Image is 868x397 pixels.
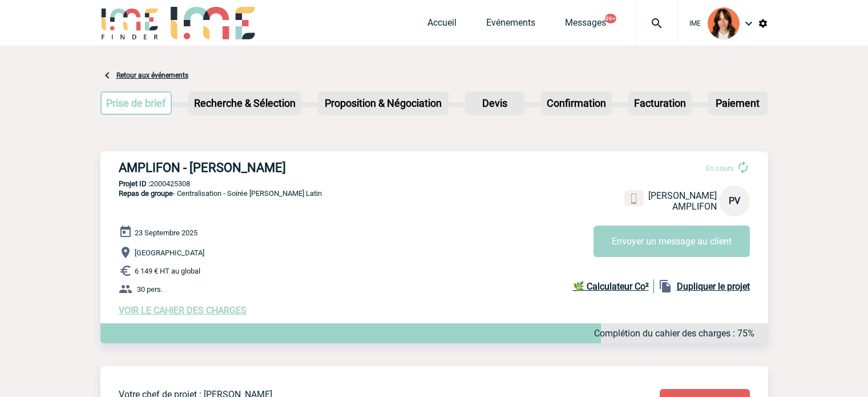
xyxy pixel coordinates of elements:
[605,14,616,23] button: 99+
[594,226,750,257] button: Envoyer un message au client
[677,281,750,292] b: Dupliquer le projet
[648,190,717,201] span: [PERSON_NAME]
[486,17,535,33] a: Evénements
[573,281,649,292] b: 🌿 Calculateur Co²
[565,17,606,33] a: Messages
[102,93,171,114] p: Prise de brief
[100,179,768,188] p: 2000425308
[659,279,672,293] img: file_copy-black-24dp.png
[573,279,654,293] a: 🌿 Calculateur Co²
[135,267,200,275] span: 6 149 € HT au global
[100,7,160,39] img: IME-Finder
[119,189,173,198] span: Repas de groupe
[706,164,734,173] span: En cours
[708,7,740,39] img: 94396-2.png
[427,17,457,33] a: Accueil
[709,93,766,114] p: Paiement
[137,285,163,294] span: 30 pers.
[729,195,740,206] span: PV
[672,201,717,212] span: AMPLIFON
[119,189,322,198] span: - Centralisation - Soirée [PERSON_NAME] Latin
[119,161,461,175] h3: AMPLIFON - [PERSON_NAME]
[629,194,639,204] img: portable.png
[135,228,197,237] span: 23 Septembre 2025
[116,71,188,79] a: Retour aux événements
[189,93,300,114] p: Recherche & Sélection
[319,93,447,114] p: Proposition & Négociation
[119,179,150,188] b: Projet ID :
[135,248,204,257] span: [GEOGRAPHIC_DATA]
[119,305,247,316] a: VOIR LE CAHIER DES CHARGES
[689,19,701,27] span: IME
[629,93,691,114] p: Facturation
[466,93,523,114] p: Devis
[542,93,611,114] p: Confirmation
